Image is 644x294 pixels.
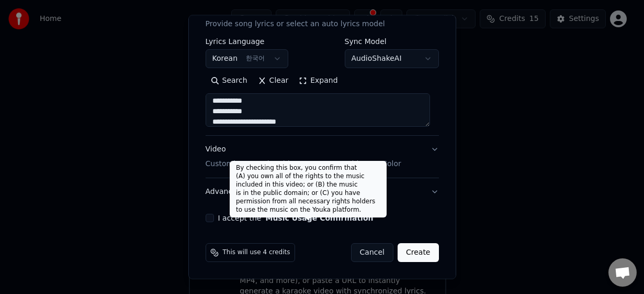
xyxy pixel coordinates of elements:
button: Advanced [206,178,439,205]
label: Sync Model [345,38,439,45]
button: Create [398,243,439,262]
p: Provide song lyrics or select an auto lyrics model [206,19,385,29]
button: Search [206,72,253,89]
button: Expand [293,72,343,89]
button: VideoCustomize Karaoke Video: Use Image, Video, or Color [206,136,439,178]
label: I accept the [218,214,374,222]
label: Lyrics Language [206,38,289,45]
button: I accept the [265,214,373,222]
div: Video [206,144,401,169]
div: LyricsProvide song lyrics or select an auto lyrics model [206,38,439,135]
span: This will use 4 credits [223,248,290,257]
button: Cancel [351,243,393,262]
p: Customize Karaoke Video: Use Image, Video, or Color [206,159,401,169]
div: By checking this box, you confirm that (A) you own all of the rights to the music included in thi... [230,161,387,217]
button: Clear [253,72,294,89]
